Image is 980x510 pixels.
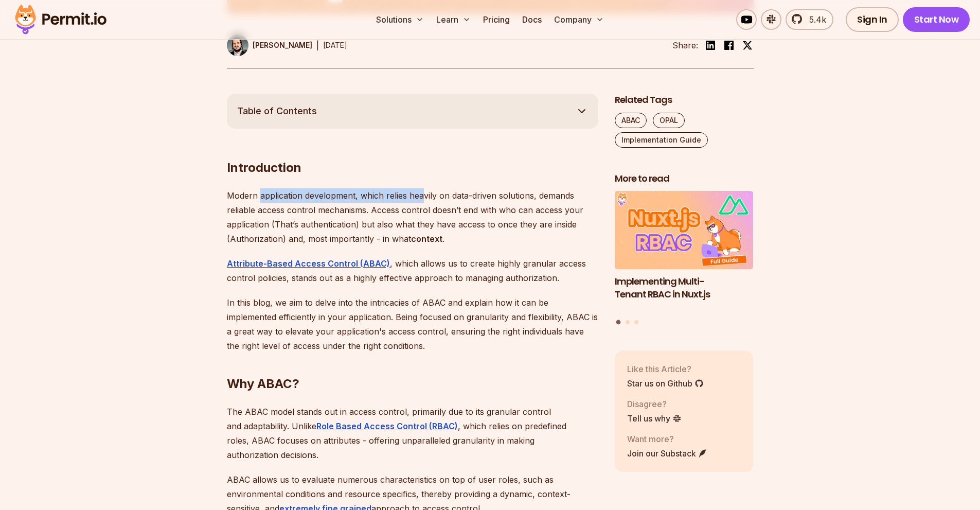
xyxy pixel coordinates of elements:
[903,7,970,32] a: Start Now
[615,172,754,185] h2: More to read
[227,94,598,129] button: Table of Contents
[615,113,647,128] a: ABAC
[615,191,754,269] img: Implementing Multi-Tenant RBAC in Nuxt.js
[227,295,598,353] p: In this blog, we aim to delve into the intricacies of ABAC and explain how it can be implemented ...
[626,320,630,324] button: Go to slide 2
[615,191,754,326] div: Posts
[227,258,390,269] a: Attribute-Based Access Control (ABAC)
[627,377,704,390] a: Star us on Github
[237,104,317,118] span: Table of Contents
[10,2,111,37] img: Permit logo
[253,40,312,50] p: [PERSON_NAME]
[627,412,682,425] a: Tell us why
[627,398,682,410] p: Disagree?
[372,9,428,30] button: Solutions
[518,9,546,30] a: Docs
[227,160,301,175] strong: Introduction
[615,275,754,301] h3: Implementing Multi-Tenant RBAC in Nuxt.js
[316,421,458,431] a: Role Based Access Control (RBAC)
[653,113,685,128] a: OPAL
[616,320,621,325] button: Go to slide 1
[723,39,735,51] img: facebook
[627,433,707,445] p: Want more?
[742,40,753,50] img: twitter
[227,405,598,462] p: The ABAC model stands out in access control, primarily due to its granular control and adaptabili...
[615,94,754,107] h2: Related Tags
[615,132,708,148] a: Implementation Guide
[432,9,475,30] button: Learn
[627,447,707,460] a: Join our Substack
[704,39,717,51] img: linkedin
[550,9,608,30] button: Company
[615,191,754,313] li: 1 of 3
[672,39,698,51] li: Share:
[479,9,514,30] a: Pricing
[323,41,347,49] time: [DATE]
[786,9,833,30] a: 5.4k
[316,39,319,51] div: |
[227,34,312,56] a: [PERSON_NAME]
[227,188,598,246] p: Modern application development, which relies heavily on data-driven solutions, demands reliable a...
[846,7,899,32] a: Sign In
[227,34,248,56] img: Gabriel L. Manor
[227,256,598,285] p: , which allows us to create highly granular access control policies, stands out as a highly effec...
[803,13,826,26] span: 5.4k
[634,320,638,324] button: Go to slide 3
[627,363,704,375] p: Like this Article?
[227,376,299,391] strong: Why ABAC?
[411,234,442,244] strong: context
